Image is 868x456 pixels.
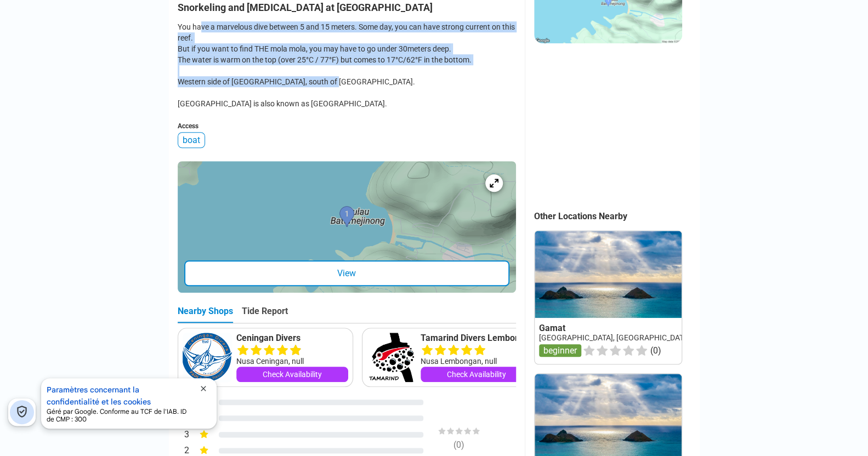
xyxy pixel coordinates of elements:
[236,356,348,367] div: Nusa Ceningan, null
[421,333,532,344] a: Tamarind Divers Lembongan
[178,306,233,323] div: Nearby Shops
[178,122,516,130] div: Access
[421,367,532,382] a: Check Availability
[236,333,348,344] a: Ceningan Divers
[421,356,532,367] div: Nusa Lembongan, null
[178,21,516,109] div: You have a marvelous dive between 5 and 15 meters. Some day, you can have strong current on this ...
[534,54,681,191] iframe: Advertisement
[178,132,205,148] div: boat
[534,211,700,221] div: Other Locations Nearby
[178,161,516,293] a: entry mapView
[184,260,509,286] div: View
[242,306,288,323] div: Tide Report
[183,333,232,382] img: Ceningan Divers
[236,367,348,382] a: Check Availability
[418,440,500,450] div: ( 0 )
[367,333,416,382] img: Tamarind Divers Lembongan
[178,428,190,442] div: 3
